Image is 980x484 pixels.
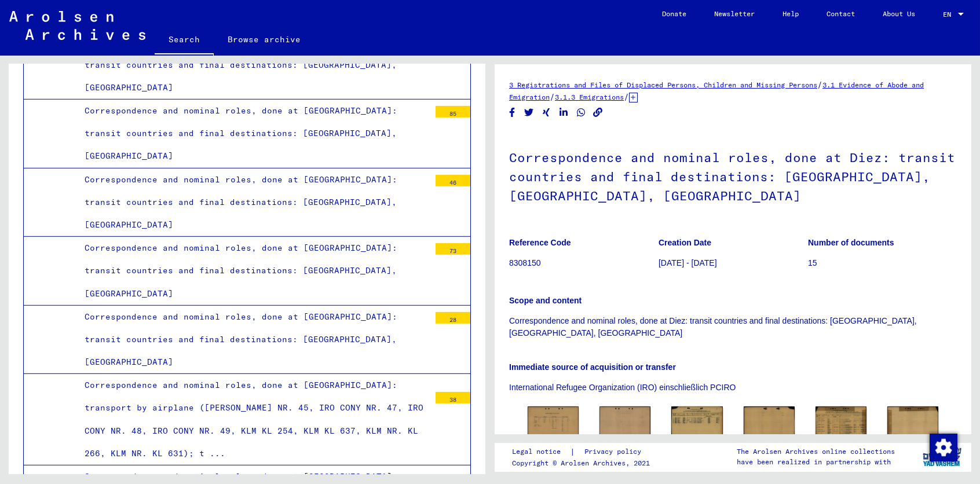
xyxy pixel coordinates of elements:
[436,392,470,404] div: 38
[816,406,866,441] img: 001.jpg
[76,100,430,168] div: Correspondence and nominal roles, done at [GEOGRAPHIC_DATA]: transit countries and final destinat...
[436,175,470,186] div: 46
[599,406,650,442] img: 002.jpg
[509,315,957,339] p: Correspondence and nominal roles, done at Diez: transit countries and final destinations: [GEOGRA...
[558,105,570,120] button: Share on LinkedIn
[76,306,430,374] div: Correspondence and nominal roles, done at [GEOGRAPHIC_DATA]: transit countries and final destinat...
[659,257,807,269] p: [DATE] - [DATE]
[550,91,555,102] span: /
[76,168,430,237] div: Correspondence and nominal roles, done at [GEOGRAPHIC_DATA]: transit countries and final destinat...
[509,80,817,89] a: 3 Registrations and Files of Displaced Persons, Children and Missing Persons
[513,458,656,468] p: Copyright © Arolsen Archives, 2021
[523,105,535,120] button: Share on Twitter
[76,31,430,99] div: Correspondence and nominal roles, done at [GEOGRAPHIC_DATA]: transit countries and final destinat...
[509,131,957,220] h1: Correspondence and nominal roles, done at Diez: transit countries and final destinations: [GEOGRA...
[155,25,214,56] a: Search
[214,25,315,53] a: Browse archive
[808,257,957,269] p: 15
[576,446,656,458] a: Privacy policy
[509,382,957,394] p: International Refugee Organization (IRO) einschließlich PCIRO
[920,442,964,471] img: yv_logo.png
[930,434,957,461] img: Change consent
[943,10,956,19] span: EN
[76,374,430,465] div: Correspondence and nominal roles, done at [GEOGRAPHIC_DATA]: transport by airplane ([PERSON_NAME]...
[436,243,470,255] div: 73
[808,238,894,247] b: Number of documents
[513,446,656,458] div: |
[509,257,658,269] p: 8308150
[509,296,582,305] b: Scope and content
[737,457,895,467] p: have been realized in partnership with
[436,312,470,324] div: 28
[506,105,518,120] button: Share on Facebook
[737,446,895,457] p: The Arolsen Archives online collections
[509,238,571,247] b: Reference Code
[528,406,579,442] img: 001.jpg
[575,105,587,120] button: Share on WhatsApp
[744,406,795,441] img: 002.jpg
[671,406,722,441] img: 001.jpg
[509,362,676,372] b: Immediate source of acquisition or transfer
[436,106,470,118] div: 85
[513,446,571,458] a: Legal notice
[817,79,822,90] span: /
[624,91,629,102] span: /
[9,11,145,40] img: Arolsen_neg.svg
[555,93,624,101] a: 3.1.3 Emigrations
[540,105,553,120] button: Share on Xing
[592,105,604,120] button: Copy link
[887,406,938,441] img: 002.jpg
[76,237,430,305] div: Correspondence and nominal roles, done at [GEOGRAPHIC_DATA]: transit countries and final destinat...
[659,238,711,247] b: Creation Date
